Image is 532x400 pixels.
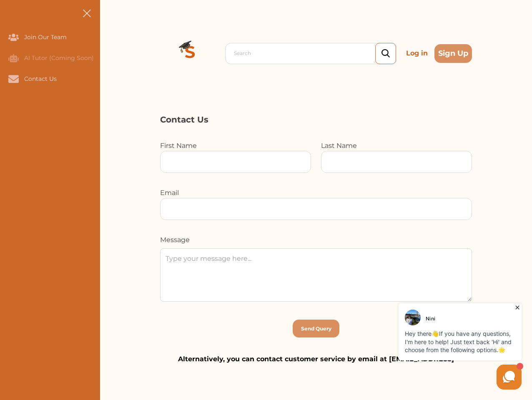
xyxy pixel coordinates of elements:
[403,45,431,62] p: Log in
[381,49,390,58] img: search_icon
[293,320,339,337] button: [object Object]
[301,325,331,332] p: Send Query
[160,113,472,126] p: Contact Us
[321,142,357,150] label: Last Name
[434,44,472,63] button: Sign Up
[160,23,220,83] img: Logo
[160,236,190,244] label: Message
[160,142,197,150] label: First Name
[160,354,472,364] p: Alternatively, you can contact customer service by email at [EMAIL_ADDRESS]
[396,301,524,392] iframe: HelpCrunch
[160,189,179,197] label: Email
